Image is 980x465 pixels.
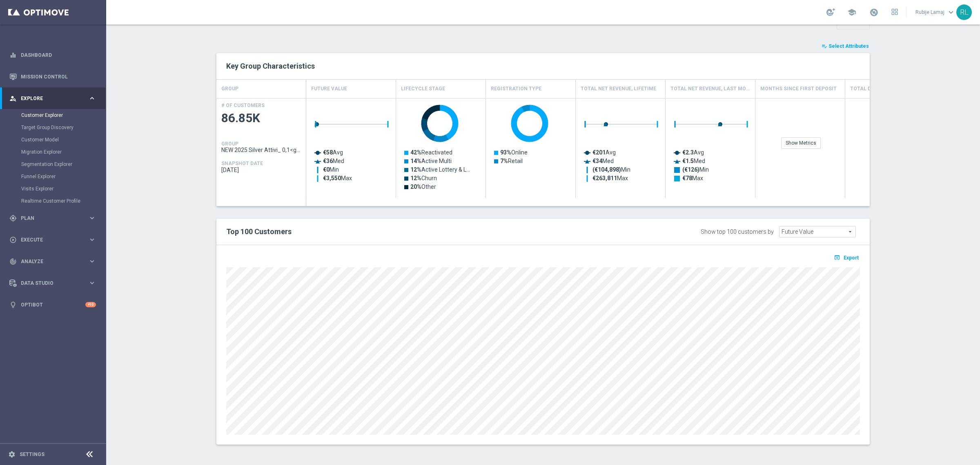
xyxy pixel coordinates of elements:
[21,146,105,158] div: Migration Explorer
[821,42,870,51] button: playlist_add_check Select Attributes
[682,158,694,164] tspan: €1.5
[221,141,238,147] h4: GROUP
[9,301,17,309] i: lightbulb
[956,4,972,20] div: RL
[221,161,263,166] h4: SNAPSHOT DATE
[9,52,96,58] div: equalizer Dashboard
[9,258,88,265] div: Analyze
[21,237,88,242] span: Execute
[410,149,452,156] text: Reactivated
[915,6,956,18] a: Rubije Lamajkeyboard_arrow_down
[682,149,704,156] text: Avg
[581,82,656,96] h4: Total Net Revenue, Lifetime
[781,137,821,149] div: Show Metrics
[221,147,301,153] span: NEW 2025 Silver Attivi_ 0,1<ggr>14,99_senza saldo
[20,452,45,457] a: Settings
[500,158,508,164] tspan: 7%
[21,66,96,87] a: Mission Control
[88,94,96,102] i: keyboard_arrow_right
[21,109,105,121] div: Customer Explorer
[21,281,88,286] span: Data Studio
[21,134,105,146] div: Customer Model
[88,236,96,244] i: keyboard_arrow_right
[323,175,352,181] text: Max
[850,82,930,96] h4: Total Deposit Amount, Lifetime
[834,254,842,261] i: open_in_browser
[221,167,301,173] span: 2025-09-16
[323,149,333,156] tspan: €58
[9,215,17,222] i: gps_fixed
[8,451,16,458] i: settings
[21,183,105,195] div: Visits Explorer
[9,66,96,87] div: Mission Control
[221,82,238,96] h4: GROUP
[701,228,774,235] div: Show top 100 customers by
[9,95,88,102] div: Explore
[682,175,703,181] text: Max
[21,161,85,168] a: Segmentation Explorer
[833,252,860,263] button: open_in_browser Export
[21,149,85,155] a: Migration Explorer
[410,183,436,190] text: Other
[9,44,96,66] div: Dashboard
[85,302,96,307] div: +10
[9,236,17,244] i: play_circle_outline
[21,186,85,192] a: Visits Explorer
[760,82,837,96] h4: Months Since First Deposit
[9,258,17,265] i: track_changes
[592,166,630,173] text: Min
[592,158,603,164] tspan: €34
[21,216,88,221] span: Plan
[88,257,96,265] i: keyboard_arrow_right
[9,95,96,102] button: person_search Explore keyboard_arrow_right
[9,280,96,286] button: Data Studio keyboard_arrow_right
[9,236,88,244] div: Execute
[500,158,523,164] text: Retail
[947,8,955,17] span: keyboard_arrow_down
[21,124,85,131] a: Target Group Discovery
[491,82,541,96] h4: Registration Type
[844,255,859,261] span: Export
[592,158,614,164] text: Med
[21,158,105,170] div: Segmentation Explorer
[682,158,705,164] text: Med
[88,279,96,287] i: keyboard_arrow_right
[9,74,96,80] button: Mission Control
[88,214,96,222] i: keyboard_arrow_right
[592,149,616,156] text: Avg
[9,302,96,308] div: lightbulb Optibot +10
[226,61,860,71] h2: Key Group Characteristics
[847,8,856,17] span: school
[9,237,96,243] button: play_circle_outline Execute keyboard_arrow_right
[9,51,17,59] i: equalizer
[323,158,333,164] tspan: €36
[410,183,421,190] tspan: 20%
[592,166,621,173] tspan: (€104,898)
[9,215,96,221] button: gps_fixed Plan keyboard_arrow_right
[410,175,437,181] text: Churn
[311,82,347,96] h4: Future Value
[410,158,452,164] text: Active Multi
[323,149,343,156] text: Avg
[401,82,445,96] h4: Lifecycle Stage
[822,43,827,49] i: playlist_add_check
[682,149,694,156] tspan: €2.3
[323,166,339,173] text: Min
[592,149,606,156] tspan: €201
[592,175,617,181] tspan: €263,811
[670,82,750,96] h4: Total Net Revenue, Last Month
[226,227,591,237] h2: Top 100 Customers
[21,173,85,180] a: Funnel Explorer
[323,166,330,173] tspan: €0
[216,98,306,198] div: Press SPACE to select this row.
[21,44,96,66] a: Dashboard
[9,279,88,287] div: Data Studio
[9,294,96,315] div: Optibot
[21,121,105,134] div: Target Group Discovery
[9,258,96,265] button: track_changes Analyze keyboard_arrow_right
